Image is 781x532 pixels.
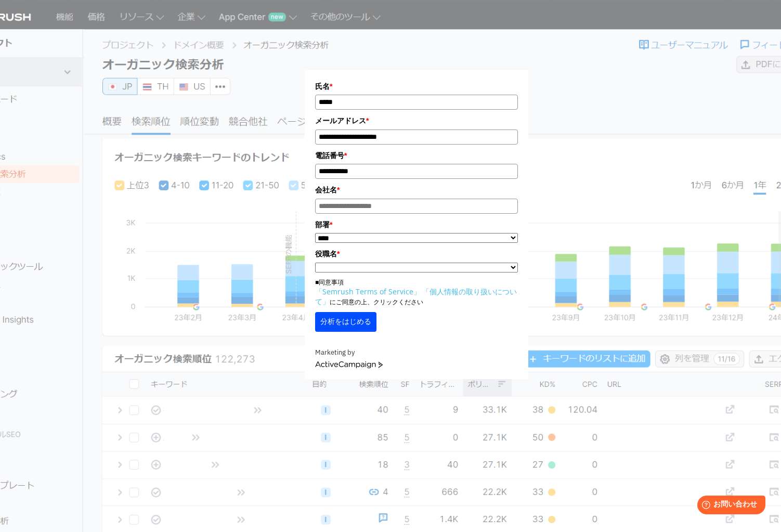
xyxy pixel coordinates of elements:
[315,219,518,230] label: 部署
[315,248,518,259] label: 役職名
[688,491,770,521] iframe: Help widget launcher
[315,287,517,306] a: 「個人情報の取り扱いについて」
[315,184,518,196] label: 会社名
[315,278,518,307] p: ■同意事項 にご同意の上、クリックください
[315,347,518,358] div: Marketing by
[315,312,376,332] button: 分析をはじめる
[315,115,518,126] label: メールアドレス
[315,287,421,296] a: 「Semrush Terms of Service」
[315,150,518,161] label: 電話番号
[315,81,518,92] label: 氏名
